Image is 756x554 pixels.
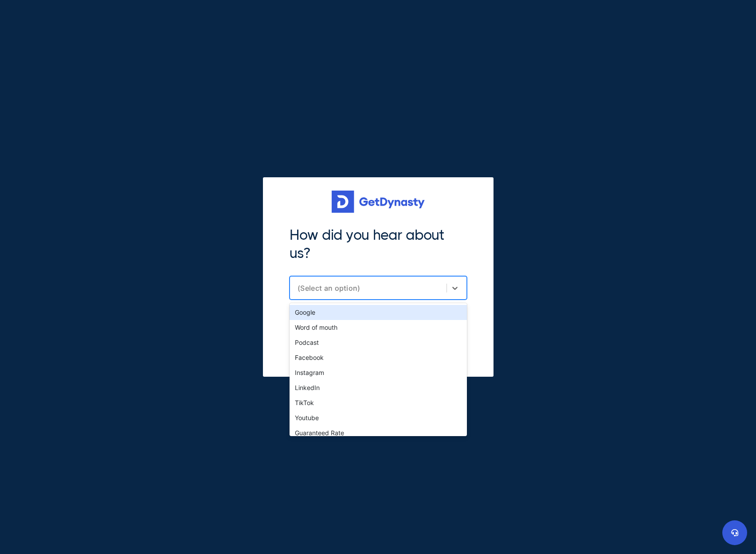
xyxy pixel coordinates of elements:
div: Guaranteed Rate [290,425,467,441]
div: Facebook [290,350,467,365]
div: (Select an option) [298,284,442,293]
div: Podcast [290,335,467,350]
div: Youtube [290,410,467,425]
div: LinkedIn [290,380,467,395]
div: How did you hear about us? [290,226,467,263]
div: Word of mouth [290,320,467,335]
div: Instagram [290,365,467,380]
img: Get started for free with Dynasty Trust Company [332,191,425,213]
div: Google [290,305,467,320]
div: TikTok [290,395,467,410]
